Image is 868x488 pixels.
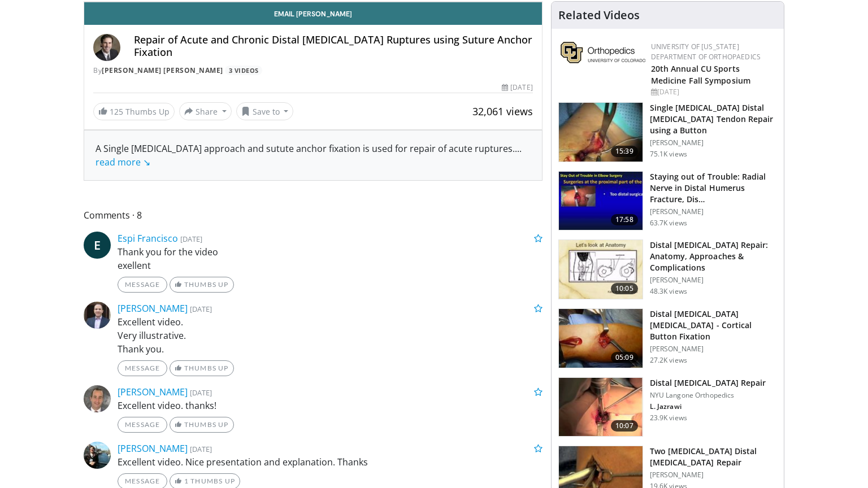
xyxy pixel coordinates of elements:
h3: Distal [MEDICAL_DATA] Repair [650,377,766,389]
p: L. Jazrawi [650,402,766,411]
h3: Staying out of Trouble: Radial Nerve in Distal Humerus Fracture, Dis… [650,171,777,205]
a: 05:09 Distal [MEDICAL_DATA] [MEDICAL_DATA] - Cortical Button Fixation [PERSON_NAME] 27.2K views [558,308,777,368]
a: 125 Thumbs Up [93,103,175,120]
p: [PERSON_NAME] [650,138,777,147]
img: 90401_0000_3.png.150x105_q85_crop-smart_upscale.jpg [559,240,643,299]
small: [DATE] [190,444,212,454]
p: 48.3K views [650,287,687,296]
a: [PERSON_NAME] [118,442,188,455]
h4: Repair of Acute and Chronic Distal [MEDICAL_DATA] Ruptures using Suture Anchor Fixation [134,34,533,58]
h3: Distal [MEDICAL_DATA] Repair: Anatomy, Approaches & Complications [650,239,777,273]
h4: Related Videos [558,8,640,22]
a: Message [118,277,167,293]
p: [PERSON_NAME] [650,470,777,480]
p: Thank you for the video exellent [118,245,542,272]
img: 355603a8-37da-49b6-856f-e00d7e9307d3.png.150x105_q85_autocrop_double_scale_upscale_version-0.2.png [561,42,645,63]
a: read more ↘ [96,156,150,168]
a: 3 Videos [225,66,262,75]
div: [DATE] [502,82,532,93]
a: E [84,232,111,259]
img: Avatar [84,442,111,469]
span: 10:07 [611,420,638,432]
a: Message [118,360,167,376]
a: Email [PERSON_NAME] [84,2,542,25]
img: Avatar [93,34,120,61]
a: University of [US_STATE] Department of Orthopaedics [651,42,761,62]
img: Avatar [84,302,111,329]
p: Excellent video. Very illustrative. Thank you. [118,315,542,356]
h3: Two [MEDICAL_DATA] Distal [MEDICAL_DATA] Repair [650,446,777,468]
span: 1 [184,477,189,485]
p: [PERSON_NAME] [650,276,777,285]
span: 125 [110,106,123,117]
a: [PERSON_NAME] [118,386,188,398]
button: Save to [236,102,294,120]
a: 15:39 Single [MEDICAL_DATA] Distal [MEDICAL_DATA] Tendon Repair using a Button [PERSON_NAME] 75.1... [558,102,777,162]
h3: Distal [MEDICAL_DATA] [MEDICAL_DATA] - Cortical Button Fixation [650,308,777,342]
span: 32,061 views [472,104,533,118]
p: [PERSON_NAME] [650,207,777,216]
video-js: Video Player [84,2,542,2]
a: Thumbs Up [170,417,233,433]
a: 20th Annual CU Sports Medicine Fall Symposium [651,63,750,86]
small: [DATE] [180,234,202,244]
h3: Single [MEDICAL_DATA] Distal [MEDICAL_DATA] Tendon Repair using a Button [650,102,777,136]
a: 17:58 Staying out of Trouble: Radial Nerve in Distal Humerus Fracture, Dis… [PERSON_NAME] 63.7K v... [558,171,777,231]
img: Jazrawi_DBR_1.png.150x105_q85_crop-smart_upscale.jpg [559,378,643,437]
p: [PERSON_NAME] [650,345,777,354]
span: 15:39 [611,146,638,157]
small: [DATE] [190,387,212,398]
div: [DATE] [651,87,775,97]
p: Excellent video. Nice presentation and explanation. Thanks [118,455,542,469]
p: Excellent video. thanks! [118,399,542,412]
span: 05:09 [611,352,638,363]
a: 10:07 Distal [MEDICAL_DATA] Repair NYU Langone Orthopedics L. Jazrawi 23.9K views [558,377,777,437]
img: Q2xRg7exoPLTwO8X4xMDoxOjB1O8AjAz_1.150x105_q85_crop-smart_upscale.jpg [559,172,643,230]
button: Share [179,102,232,120]
span: 17:58 [611,214,638,225]
a: Espi Francisco [118,232,178,245]
a: Thumbs Up [170,277,233,293]
p: 23.9K views [650,413,687,422]
a: Thumbs Up [170,360,233,376]
span: 10:05 [611,283,638,294]
a: Message [118,417,167,433]
span: Comments 8 [84,208,542,223]
img: Picture_4_0_3.png.150x105_q85_crop-smart_upscale.jpg [559,309,643,368]
img: Avatar [84,385,111,412]
p: 27.2K views [650,356,687,365]
p: NYU Langone Orthopedics [650,391,766,400]
div: A Single [MEDICAL_DATA] approach and sutute anchor fixation is used for repair of acute ruptures. [96,142,531,169]
p: 63.7K views [650,219,687,228]
small: [DATE] [190,304,212,314]
a: [PERSON_NAME] [PERSON_NAME] [102,66,223,75]
div: By [93,66,533,76]
a: [PERSON_NAME] [118,302,188,315]
p: 75.1K views [650,150,687,159]
img: king_0_3.png.150x105_q85_crop-smart_upscale.jpg [559,103,643,162]
a: 10:05 Distal [MEDICAL_DATA] Repair: Anatomy, Approaches & Complications [PERSON_NAME] 48.3K views [558,239,777,299]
